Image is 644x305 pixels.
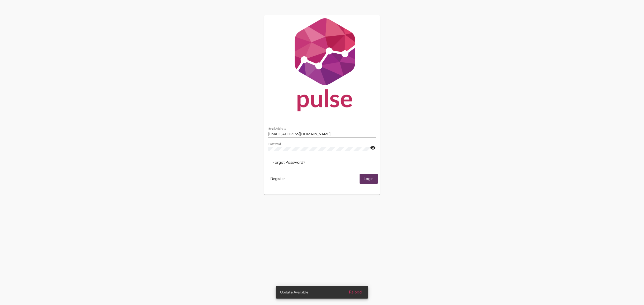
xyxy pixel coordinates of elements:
[280,289,308,295] span: Update Available
[273,160,305,165] span: Forgot Password?
[360,174,378,184] button: Login
[270,176,285,181] span: Register
[264,15,380,117] img: Pulse For Good Logo
[266,174,289,184] button: Register
[349,290,362,295] span: Reload
[345,287,366,297] button: Reload
[370,145,376,151] mat-icon: visibility
[364,177,374,181] span: Login
[268,158,309,167] button: Forgot Password?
